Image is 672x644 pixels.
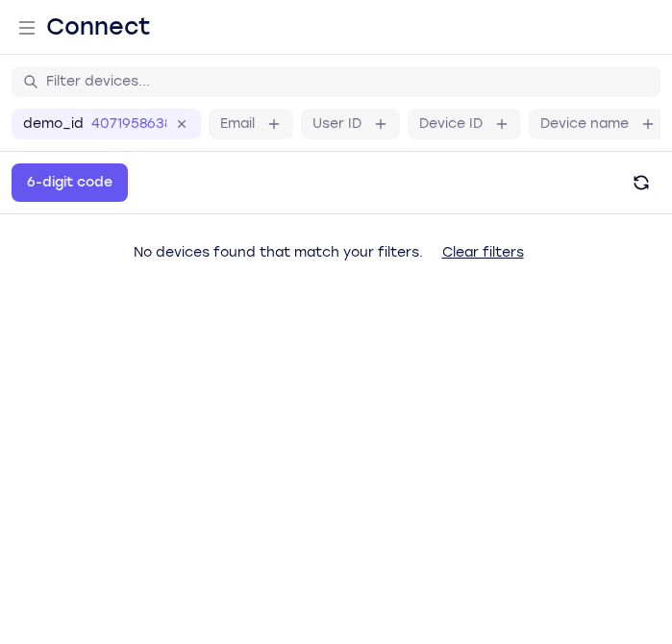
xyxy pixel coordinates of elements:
label: Device name [540,114,629,134]
label: demo_id [23,114,84,134]
button: 6-digit code [12,163,128,202]
h1: Connect [46,12,151,42]
input: Filter devices... [46,72,649,91]
button: Refresh [622,163,660,202]
label: Email [220,114,255,134]
button: Clear filters [427,234,539,272]
label: Device ID [419,114,483,134]
span: No devices found that match your filters. [134,244,423,260]
label: User ID [312,114,361,134]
